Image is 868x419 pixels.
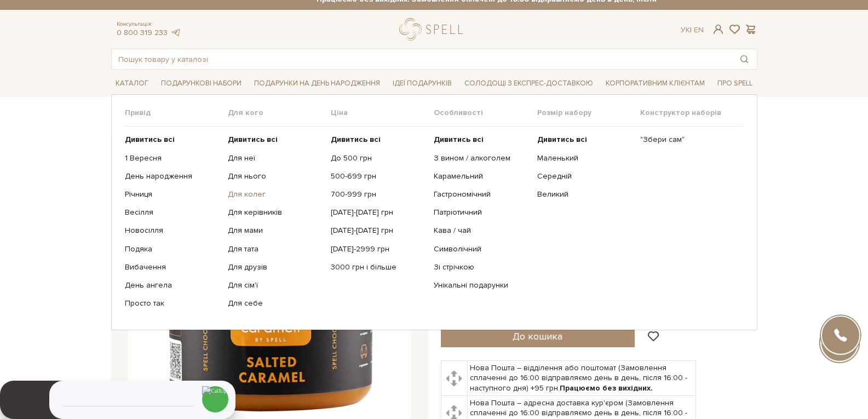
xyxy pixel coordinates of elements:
[125,153,220,163] a: 1 Вересня
[111,94,757,330] div: Каталог
[228,135,278,144] b: Дивитись всі
[331,208,426,217] a: [DATE]-[DATE] грн
[434,262,528,272] a: Зі стрічкою
[513,330,562,342] span: До кошика
[228,299,323,308] a: Для себе
[228,262,323,272] a: Для друзів
[125,299,220,308] a: Просто так
[537,135,632,145] a: Дивитись всі
[331,171,426,181] a: 500-699 грн
[125,226,220,236] a: Новосілля
[434,135,528,145] a: Дивитись всі
[228,108,331,118] span: Для кого
[228,208,323,217] a: Для керівників
[331,244,426,254] a: [DATE]-2999 грн
[111,75,153,92] span: Каталог
[331,135,426,145] a: Дивитись всі
[434,135,484,144] b: Дивитись всі
[125,262,220,272] a: Вибачення
[228,171,323,181] a: Для нього
[690,25,692,35] span: |
[640,108,743,118] span: Конструктор наборів
[112,49,732,69] input: Пошук товару у каталозі
[434,208,528,217] a: Патріотичний
[601,74,709,93] a: Корпоративним клієнтам
[157,75,246,92] span: Подарункові набори
[228,244,323,254] a: Для тата
[117,21,181,28] span: Консультація:
[228,226,323,236] a: Для мами
[640,135,735,145] a: "Збери сам"
[125,190,220,199] a: Річниця
[713,75,757,92] span: Про Spell
[125,280,220,290] a: День ангела
[460,74,597,93] a: Солодощі з експрес-доставкою
[125,108,228,118] span: Привід
[331,153,426,163] a: До 500 грн
[388,75,456,92] span: Ідеї подарунків
[694,25,704,35] a: En
[125,171,220,181] a: День народження
[228,280,323,290] a: Для сім'ї
[434,190,528,199] a: Гастрономічний
[170,28,181,37] a: telegram
[537,171,632,181] a: Середній
[732,49,757,69] button: Пошук товару у каталозі
[125,208,220,217] a: Весілля
[228,190,323,199] a: Для колег
[434,171,528,181] a: Карамельний
[560,383,653,393] b: Працюємо без вихідних.
[537,190,632,199] a: Великий
[250,75,384,92] span: Подарунки на День народження
[331,262,426,272] a: 3000 грн і більше
[537,153,632,163] a: Маленький
[331,190,426,199] a: 700-999 грн
[331,226,426,236] a: [DATE]-[DATE] грн
[228,135,323,145] a: Дивитись всі
[399,18,468,41] a: logo
[434,280,528,290] a: Унікальні подарунки
[125,135,175,144] b: Дивитись всі
[331,135,381,144] b: Дивитись всі
[467,361,695,396] td: Нова Пошта – відділення або поштомат (Замовлення сплаченні до 16:00 відправляємо день в день, піс...
[434,244,528,254] a: Символічний
[681,25,704,35] div: Ук
[537,135,587,144] b: Дивитись всі
[117,28,168,37] a: 0 800 319 233
[125,244,220,254] a: Подяка
[331,108,434,118] span: Ціна
[434,108,537,118] span: Особливості
[434,226,528,236] a: Кава / чай
[441,325,635,347] button: До кошика
[434,153,528,163] a: З вином / алкоголем
[537,108,640,118] span: Розмір набору
[228,153,323,163] a: Для неї
[125,135,220,145] a: Дивитись всі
